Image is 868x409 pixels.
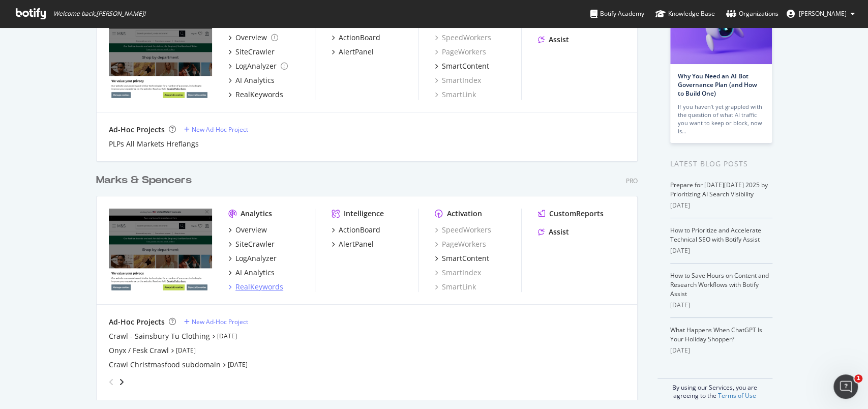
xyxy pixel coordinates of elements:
[118,377,125,387] div: angle-right
[678,103,764,135] div: If you haven’t yet grappled with the question of what AI traffic you want to keep or block, now is…
[670,158,772,169] div: Latest Blog Posts
[53,10,145,18] span: Welcome back, [PERSON_NAME] !
[435,61,489,71] a: SmartContent
[442,61,489,71] div: SmartContent
[670,181,768,198] a: Prepare for [DATE][DATE] 2025 by Prioritizing AI Search Visibility
[538,35,569,45] a: Assist
[655,9,715,19] div: Knowledge Base
[228,47,275,57] a: SiteCrawler
[235,61,277,71] div: LogAnalyzer
[344,209,384,219] div: Intelligence
[332,225,380,235] a: ActionBoard
[228,75,275,85] a: AI Analytics
[332,47,374,57] a: AlertPanel
[670,301,772,310] div: [DATE]
[332,239,374,249] a: AlertPanel
[549,227,569,237] div: Assist
[184,317,248,326] a: New Ad-Hoc Project
[626,177,638,185] div: Pro
[435,75,481,85] a: SmartIndex
[109,360,221,370] a: Crawl Christmasfood subdomain
[657,378,772,400] div: By using our Services, you are agreeing to the
[332,33,380,43] a: ActionBoard
[670,246,772,255] div: [DATE]
[235,253,277,264] div: LogAnalyzer
[235,225,267,235] div: Overview
[538,209,604,219] a: CustomReports
[339,47,374,57] div: AlertPanel
[184,125,248,134] a: New Ad-Hoc Project
[228,268,275,278] a: AI Analytics
[549,35,569,45] div: Assist
[235,47,275,57] div: SiteCrawler
[670,201,772,210] div: [DATE]
[435,282,476,292] a: SmartLink
[549,209,604,219] div: CustomReports
[109,331,210,341] a: Crawl - Sainsbury Tu Clothing
[228,360,248,369] a: [DATE]
[339,33,380,43] div: ActionBoard
[726,9,779,19] div: Organizations
[435,33,491,43] div: SpeedWorkers
[833,374,858,399] iframe: Intercom live chat
[105,374,118,390] div: angle-left
[447,209,482,219] div: Activation
[109,209,212,291] img: www.marksandspencer.com/
[235,282,283,292] div: RealKeywords
[109,139,199,149] a: PLPs All Markets Hreflangs
[109,345,169,356] a: Onyx / Fesk Crawl
[435,253,489,264] a: SmartContent
[435,239,486,249] a: PageWorkers
[217,332,237,340] a: [DATE]
[96,173,196,188] a: Marks & Spencers
[235,75,275,85] div: AI Analytics
[228,90,283,100] a: RealKeywords
[435,225,491,235] a: SpeedWorkers
[339,225,380,235] div: ActionBoard
[228,225,267,235] a: Overview
[670,346,772,355] div: [DATE]
[228,33,278,43] a: Overview
[228,282,283,292] a: RealKeywords
[678,72,757,98] a: Why You Need an AI Bot Governance Plan (and How to Build One)
[176,346,196,355] a: [DATE]
[192,317,248,326] div: New Ad-Hoc Project
[109,317,165,327] div: Ad-Hoc Projects
[799,9,847,18] span: Andrea Scalia
[235,33,267,43] div: Overview
[235,268,275,278] div: AI Analytics
[228,253,277,264] a: LogAnalyzer
[590,9,644,19] div: Botify Academy
[228,239,275,249] a: SiteCrawler
[670,326,762,343] a: What Happens When ChatGPT Is Your Holiday Shopper?
[854,374,862,383] span: 1
[241,209,272,219] div: Analytics
[435,47,486,57] a: PageWorkers
[96,173,192,188] div: Marks & Spencers
[718,391,756,400] a: Terms of Use
[339,239,374,249] div: AlertPanel
[435,90,476,100] a: SmartLink
[235,90,283,100] div: RealKeywords
[779,6,863,22] button: [PERSON_NAME]
[109,125,165,135] div: Ad-Hoc Projects
[538,227,569,237] a: Assist
[670,271,769,298] a: How to Save Hours on Content and Research Workflows with Botify Assist
[442,253,489,264] div: SmartContent
[435,268,481,278] a: SmartIndex
[235,239,275,249] div: SiteCrawler
[192,125,248,134] div: New Ad-Hoc Project
[228,61,288,71] a: LogAnalyzer
[109,16,212,99] img: www.marksandspencer.com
